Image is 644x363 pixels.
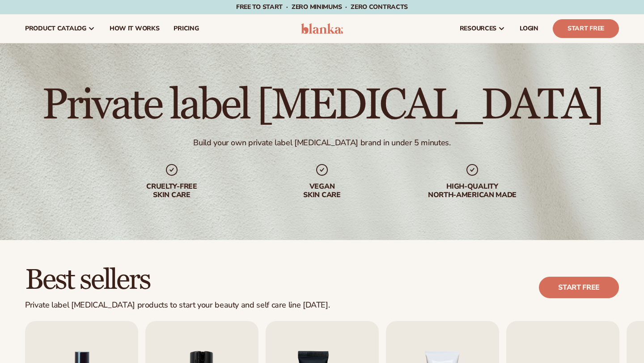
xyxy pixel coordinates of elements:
[114,182,229,199] div: Cruelty-free skin care
[18,14,102,43] a: product catalog
[301,23,343,34] img: logo
[513,14,546,43] a: LOGIN
[102,14,167,43] a: How It Works
[520,25,538,32] span: LOGIN
[25,265,330,295] h2: Best sellers
[110,25,160,32] span: How It Works
[193,138,450,148] div: Build your own private label [MEDICAL_DATA] brand in under 5 minutes.
[453,14,513,43] a: resources
[265,182,379,199] div: Vegan skin care
[174,25,199,32] span: pricing
[553,19,619,38] a: Start Free
[42,84,602,127] h1: Private label [MEDICAL_DATA]
[166,14,206,43] a: pricing
[460,25,496,32] span: resources
[415,182,530,199] div: High-quality North-american made
[539,277,619,298] a: Start free
[236,3,408,11] span: Free to start · ZERO minimums · ZERO contracts
[25,25,86,32] span: product catalog
[25,300,330,310] div: Private label [MEDICAL_DATA] products to start your beauty and self care line [DATE].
